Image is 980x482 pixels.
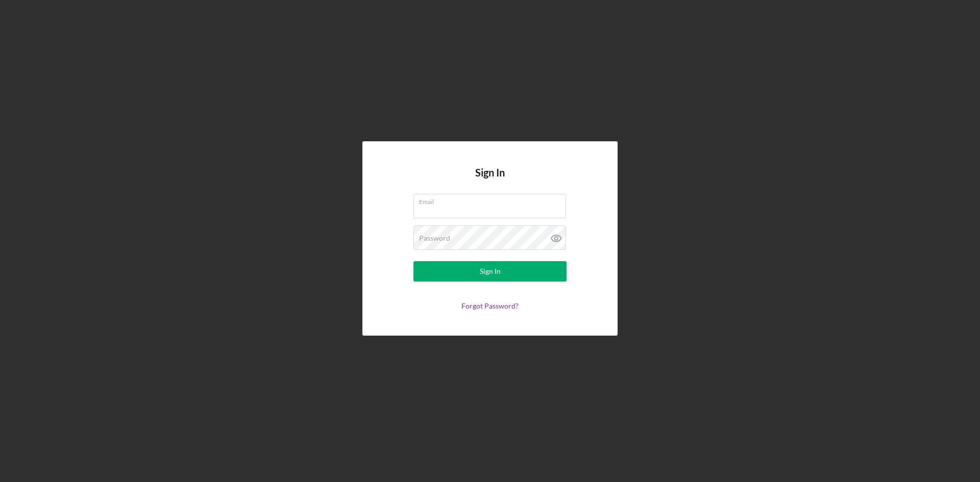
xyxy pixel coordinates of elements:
label: Password [419,234,450,242]
div: Sign In [480,261,501,282]
h4: Sign In [475,167,505,194]
a: Forgot Password? [461,301,519,310]
button: Sign In [413,261,567,282]
label: Email [419,194,566,206]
